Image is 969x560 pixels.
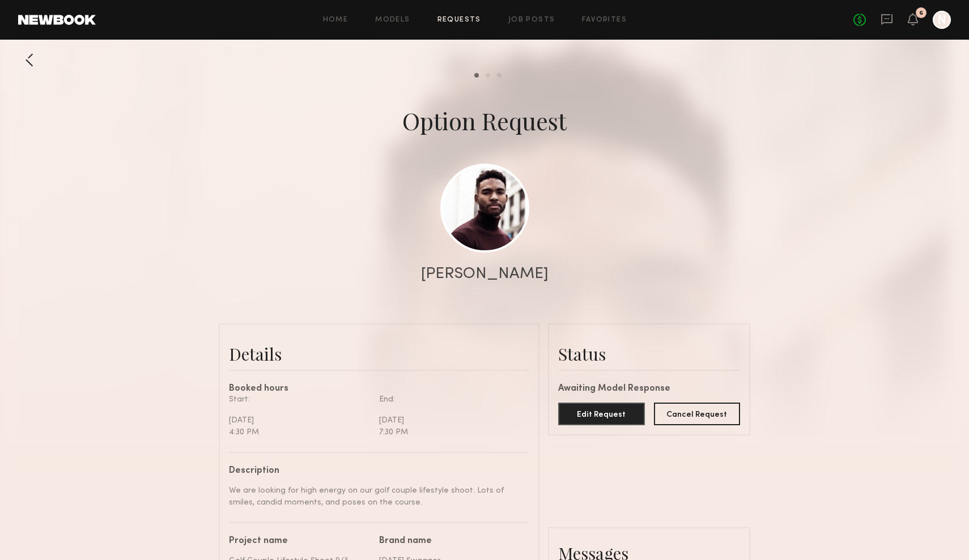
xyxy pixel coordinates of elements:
button: Cancel Request [654,403,741,425]
a: Models [375,16,410,24]
div: Booked hours [229,384,529,394]
div: We are looking for high energy on our golf couple lifestyle shoot. Lots of smiles, candid moments... [229,485,521,508]
div: [PERSON_NAME] [421,266,549,282]
div: Project name [229,537,371,546]
a: Requests [437,16,481,24]
a: Home [323,16,348,24]
div: Brand name [379,537,521,546]
div: [DATE] [229,414,371,426]
div: 7:30 PM [379,426,521,438]
button: Edit Request [558,403,645,425]
a: Job Posts [508,16,555,24]
div: Start: [229,394,371,405]
div: [DATE] [379,414,521,426]
a: N [933,11,951,29]
div: Awaiting Model Response [558,384,740,394]
div: Description [229,467,521,476]
div: 4:30 PM [229,426,371,438]
div: Details [229,343,529,365]
div: 6 [919,10,923,16]
a: Favorites [582,16,627,24]
div: Option Request [402,105,567,136]
div: Status [558,343,740,365]
div: End: [379,394,521,405]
